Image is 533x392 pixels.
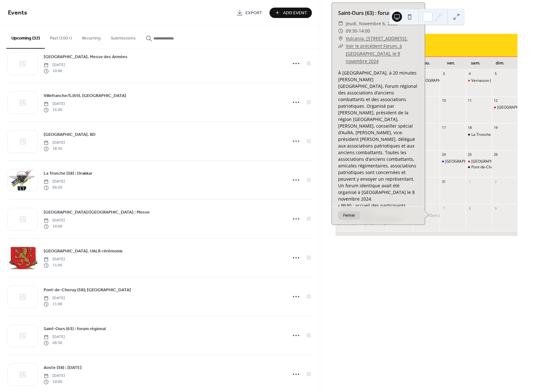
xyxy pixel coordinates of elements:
[44,93,126,100] span: Villefranche/S.(69). [GEOGRAPHIC_DATA]
[44,296,65,301] span: [DATE]
[357,27,359,35] span: -
[44,68,65,74] span: 10:00
[493,125,498,130] div: 19
[359,27,370,35] span: 14:00
[44,335,65,340] span: [DATE]
[346,35,408,42] a: Vulcania. [STREET_ADDRESS].
[338,42,343,50] div: ​
[440,159,466,164] div: Villefranche/Saône : Messe
[468,125,472,130] div: 18
[466,165,492,170] div: Pont-de-Cheruy (38); Drakkar
[44,185,65,190] span: 09:50
[44,209,150,216] a: [GEOGRAPHIC_DATA]/[GEOGRAPHIC_DATA] : Messe
[6,26,45,49] button: Upcoming (32)
[468,152,472,157] div: 25
[44,364,82,371] a: Aoste (38) : [DATE]
[245,10,262,16] span: Export
[45,26,77,48] button: Past (100+)
[493,152,498,157] div: 26
[468,206,472,211] div: 8
[44,325,106,333] a: Saint-Ours (63) : forum régional
[44,224,65,229] span: 10:00
[44,262,65,268] span: 11:00
[493,179,498,184] div: 2
[8,7,27,19] span: Events
[44,140,65,146] span: [DATE]
[468,98,472,103] div: 11
[44,54,127,61] span: [GEOGRAPHIC_DATA]. Messe des Armées
[44,131,96,138] a: [GEOGRAPHIC_DATA]. BD
[442,125,446,130] div: 17
[468,179,472,184] div: 1
[44,301,65,307] span: 11:00
[283,10,307,16] span: Add Event
[106,26,141,48] button: Submissions
[44,92,126,100] a: Villefranche/S.(69). [GEOGRAPHIC_DATA]
[232,8,267,18] a: Export
[338,27,343,35] div: ​
[44,248,123,255] a: [GEOGRAPHIC_DATA]. UALR cérémonie
[270,8,312,18] button: Add Event
[332,69,425,302] div: À [GEOGRAPHIC_DATA], à 20 minutes [PERSON_NAME][GEOGRAPHIC_DATA], Forum régional des associations...
[442,152,446,157] div: 24
[44,286,131,294] a: Pont-de-Cheruy (38); [GEOGRAPHIC_DATA]
[44,101,65,107] span: [DATE]
[439,57,463,69] div: ven.
[493,206,498,211] div: 9
[442,98,446,103] div: 10
[338,35,343,42] div: ​
[493,98,498,103] div: 12
[463,57,488,69] div: sam.
[44,170,92,177] a: La Tronche (38) : Drakkar
[346,27,357,35] span: 09:30
[471,132,516,137] div: La Tronche (38) : Drakkar
[77,26,106,48] button: Recurring
[44,379,65,385] span: 10:00
[44,218,65,224] span: [DATE]
[44,63,65,68] span: [DATE]
[44,373,65,379] span: [DATE]
[346,43,402,64] a: Voir le précédent Forum, à [GEOGRAPHIC_DATA], le 8 novembre 2024
[488,57,512,69] div: dim.
[493,71,498,76] div: 5
[44,53,127,61] a: [GEOGRAPHIC_DATA]. Messe des Armées
[466,132,492,137] div: La Tronche (38) : Drakkar
[44,146,65,152] span: 18:30
[442,179,446,184] div: 31
[338,212,360,220] button: Fermer
[346,20,398,27] span: jeudi, novembre 6, 2025
[466,159,492,164] div: Lyon. UALR cérémonie
[44,179,65,185] span: [DATE]
[442,206,446,211] div: 7
[466,78,492,83] div: Vernaison (69) Saint-Michel
[44,257,65,262] span: [DATE]
[44,340,65,346] span: 09:30
[442,71,446,76] div: 3
[338,20,343,27] div: ​
[44,132,96,138] span: [GEOGRAPHIC_DATA]. BD
[44,107,65,113] span: 15:30
[468,71,472,76] div: 4
[492,105,518,110] div: Lyon. Messe des Armées
[338,9,414,16] a: Saint-Ours (63) : forum régional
